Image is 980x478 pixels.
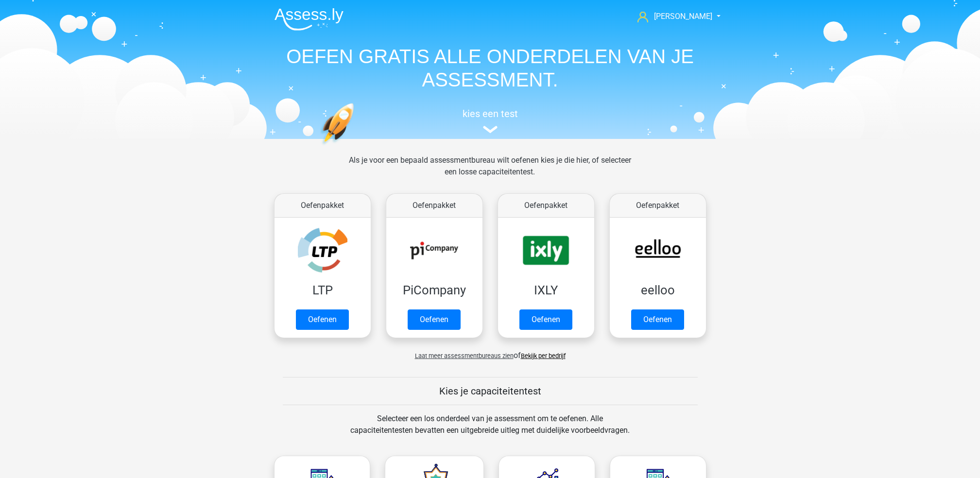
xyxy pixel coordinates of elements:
a: Bekijk per bedrijf [521,352,566,359]
a: Oefenen [519,309,572,330]
a: Oefenen [408,309,461,330]
h5: kies een test [267,108,714,119]
a: kies een test [267,108,714,134]
a: Oefenen [631,309,684,330]
span: Laat meer assessmentbureaus zien [415,352,514,359]
div: Als je voor een bepaald assessmentbureau wilt oefenen kies je die hier, of selecteer een losse ca... [341,154,639,189]
span: [PERSON_NAME] [654,12,712,21]
img: Assessly [275,8,344,31]
div: of [267,342,714,361]
a: Oefenen [296,309,349,330]
img: oefenen [320,103,392,191]
h1: OEFEN GRATIS ALLE ONDERDELEN VAN JE ASSESSMENT. [267,45,714,91]
div: Selecteer een los onderdeel van je assessment om te oefenen. Alle capaciteitentesten bevatten een... [341,413,639,448]
h5: Kies je capaciteitentest [283,385,698,397]
a: [PERSON_NAME] [634,11,713,22]
img: assessment [483,126,498,133]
